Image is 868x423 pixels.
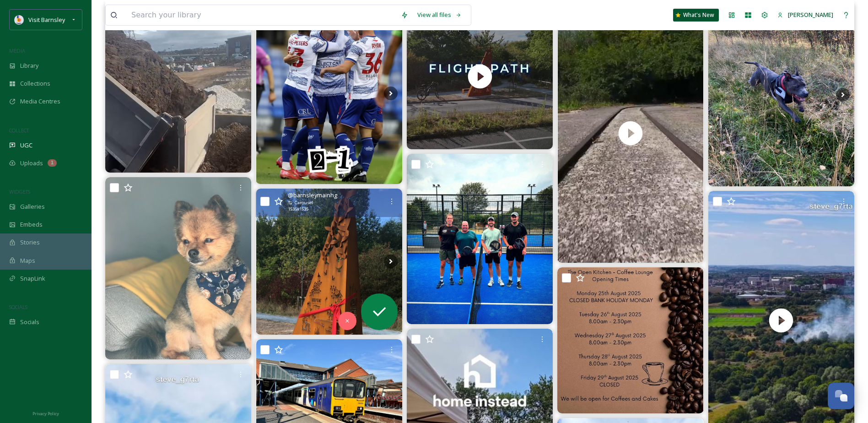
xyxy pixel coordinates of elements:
span: Visit Barnsley [28,16,65,24]
span: Galleries [20,202,45,211]
div: 1 [48,159,57,167]
img: More from our regulars over the bank holiday weekend! 🎾🎉 #padel #barnsley #sport #racketsports #b... [407,154,553,324]
img: Looking for some #topsoil ready for the weekend gardening project or to get that allotment sorted... [105,3,251,173]
img: 🐾 Our final #InternationalDogDay post comes from Chelsea, one of our marvelous Lead Practitioners... [105,177,251,360]
span: Embeds [20,220,43,229]
span: Stories [20,238,40,247]
span: Library [20,61,38,70]
span: MEDIA [9,47,25,54]
img: thumbnail [557,3,703,263]
img: Please see this week opening times Please note that we are CLOSED on Friday 29th August 2025 #the... [557,267,703,413]
img: #reading #afcwimbledon #cambridgeunited #charltonathletic #wolves #westhamunited #accringtonstanl... [256,3,402,184]
span: SOCIALS [9,304,27,310]
img: thumbnail [407,3,553,149]
img: Today, volunteers at Barnsley Main were invited to the opening of the Trans Pennine Trail mid-poi... [256,189,402,335]
span: COLLECT [9,127,29,134]
img: barnsley-logo-in-colour.png [15,15,24,24]
span: WIDGETS [9,188,30,195]
a: Privacy Policy [32,407,59,418]
input: Search your library [127,5,396,25]
span: @ barnsleymainhg [288,191,337,200]
span: [PERSON_NAME] [788,11,833,19]
button: Open Chat [828,383,854,409]
span: UGC [20,141,32,150]
span: Media Centres [20,97,60,106]
a: What's New [673,9,719,22]
a: View all files [413,6,466,24]
span: 1535 x 1535 [288,206,308,212]
span: Socials [20,318,39,326]
span: Maps [20,256,35,265]
span: Carousel [295,200,313,206]
span: Uploads [20,159,43,168]
img: All the doggos seemed excited to be back today after a long weekend. Two group walks today with R... [708,3,854,186]
span: Collections [20,79,50,88]
span: Privacy Policy [32,411,59,417]
a: [PERSON_NAME] [773,6,838,24]
span: SnapLink [20,274,45,283]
